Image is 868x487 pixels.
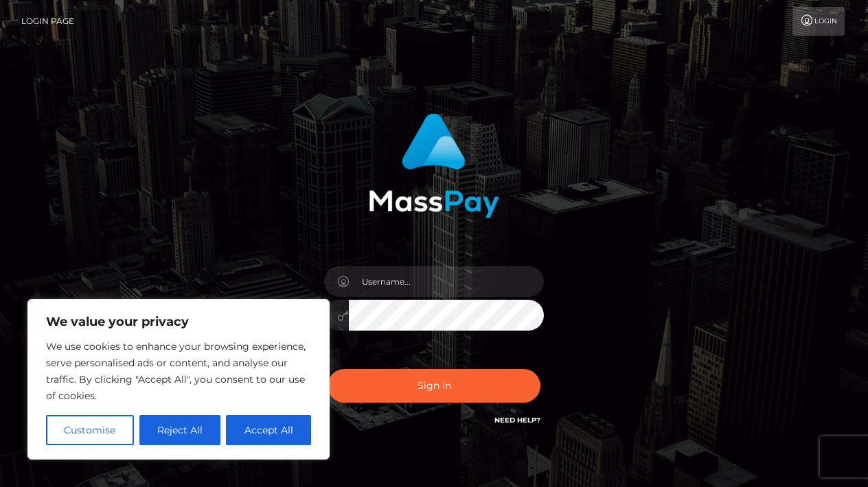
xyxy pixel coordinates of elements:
button: Reject All [139,415,221,445]
button: Customise [46,415,134,445]
img: MassPay Login [369,113,499,218]
p: We use cookies to enhance your browsing experience, serve personalised ads or content, and analys... [46,338,311,404]
a: Login Page [21,7,74,36]
p: We value your privacy [46,313,311,330]
div: We value your privacy [27,299,330,460]
a: Need Help? [494,416,540,425]
button: Sign in [328,369,540,403]
button: Accept All [226,415,311,445]
a: Login [792,7,845,36]
input: Username... [349,266,544,297]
